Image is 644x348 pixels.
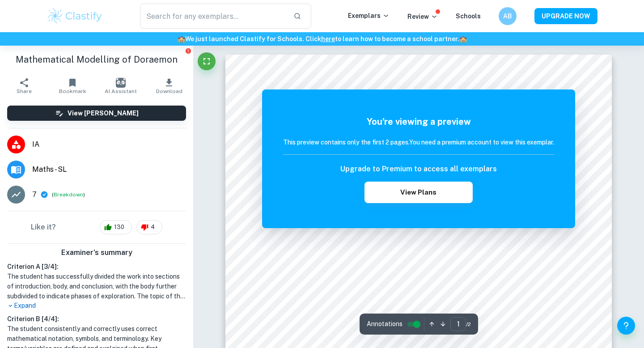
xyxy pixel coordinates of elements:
span: Download [156,88,182,94]
h1: The student has successfully divided the work into sections of introduction, body, and conclusion... [7,272,186,301]
span: Bookmark [59,88,86,94]
span: 4 [146,223,160,232]
span: Maths - SL [32,164,186,175]
h6: Upgrade to Premium to access all exemplars [340,164,497,174]
h5: You're viewing a preview [283,115,554,128]
button: AB [499,7,517,25]
h6: Examiner's summary [4,247,190,258]
h6: Criterion B [ 4 / 4 ]: [7,314,186,324]
h1: Mathematical Modelling of Doraemon [7,53,186,66]
button: AI Assistant [97,73,145,98]
h6: AB [503,11,513,21]
p: Expand [7,301,186,310]
span: / 2 [466,320,471,328]
span: 🏫 [178,35,185,42]
h6: We just launched Clastify for Schools. Click to learn how to become a school partner. [2,34,642,44]
h6: Criterion A [ 3 / 4 ]: [7,262,186,272]
p: Review [407,12,438,21]
h6: This preview contains only the first 2 pages. You need a premium account to view this exemplar. [283,137,554,147]
img: Clastify logo [47,7,103,25]
button: UPGRADE NOW [534,8,597,24]
p: Exemplars [348,11,390,21]
input: Search for any exemplars... [140,4,286,29]
span: ( ) [52,191,85,199]
button: View [PERSON_NAME] [7,106,186,121]
span: AI Assistant [105,88,137,94]
button: Fullscreen [198,52,216,70]
button: View Plans [364,182,473,203]
h6: View [PERSON_NAME] [68,108,139,118]
span: IA [32,139,186,150]
p: 7 [32,189,37,200]
span: 🏫 [459,35,467,42]
button: Breakdown [54,191,83,199]
span: 130 [109,223,129,232]
a: Schools [456,13,481,20]
img: AI Assistant [116,78,126,88]
span: Share [17,88,32,94]
h6: Like it? [31,222,56,233]
button: Help and Feedback [617,317,635,335]
button: Download [145,73,193,98]
button: Report issue [185,47,191,54]
button: Bookmark [48,73,97,98]
span: Annotations [367,319,402,329]
a: here [321,35,335,42]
